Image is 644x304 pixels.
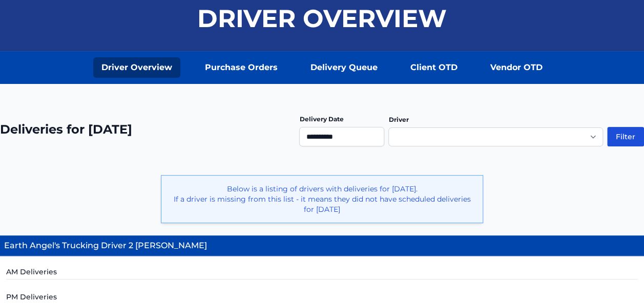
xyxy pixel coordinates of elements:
label: Delivery Date [299,115,343,123]
p: Below is a listing of drivers with deliveries for [DATE]. If a driver is missing from this list -... [170,184,474,214]
a: Driver Overview [93,57,180,78]
input: Use the arrow keys to pick a date [299,127,384,146]
a: Purchase Orders [197,57,286,78]
h5: AM Deliveries [6,267,638,279]
h1: Driver Overview [197,6,447,31]
button: Filter [607,127,644,146]
a: Delivery Queue [302,57,386,78]
a: Client OTD [402,57,466,78]
label: Driver [388,116,408,123]
a: Vendor OTD [482,57,551,78]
